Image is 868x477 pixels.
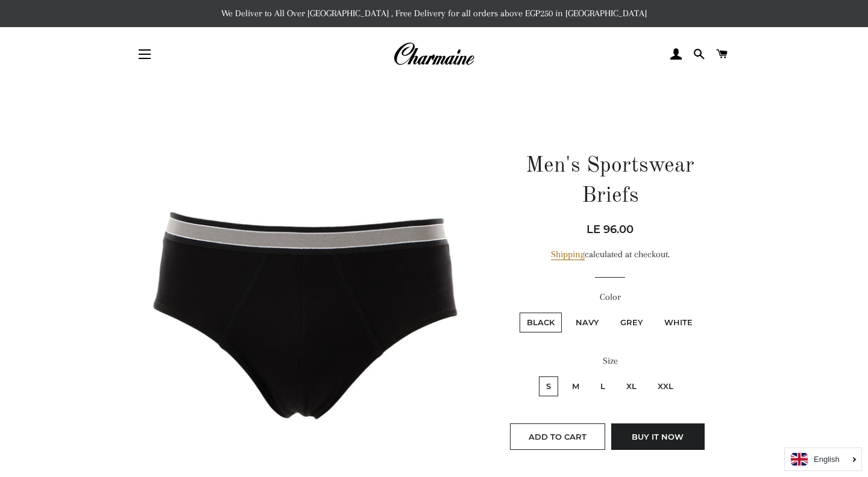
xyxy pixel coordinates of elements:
[568,313,606,332] label: Navy
[503,290,717,305] label: Color
[393,41,474,67] img: Charmaine Egypt
[551,249,585,260] a: Shipping
[587,223,634,236] span: LE 96.00
[565,376,587,396] label: M
[657,313,700,332] label: White
[529,432,587,441] span: Add to Cart
[503,247,717,262] div: calculated at checkout.
[503,354,717,369] label: Size
[791,453,855,466] a: English
[136,129,476,470] img: Men's Sportswear Briefs
[611,423,705,450] button: Buy it now
[593,376,612,396] label: L
[619,376,644,396] label: XL
[613,313,650,332] label: Grey
[650,376,681,396] label: XXL
[814,455,840,463] i: English
[520,313,562,332] label: Black
[510,423,605,450] button: Add to Cart
[539,376,558,396] label: S
[503,151,717,212] h1: Men's Sportswear Briefs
